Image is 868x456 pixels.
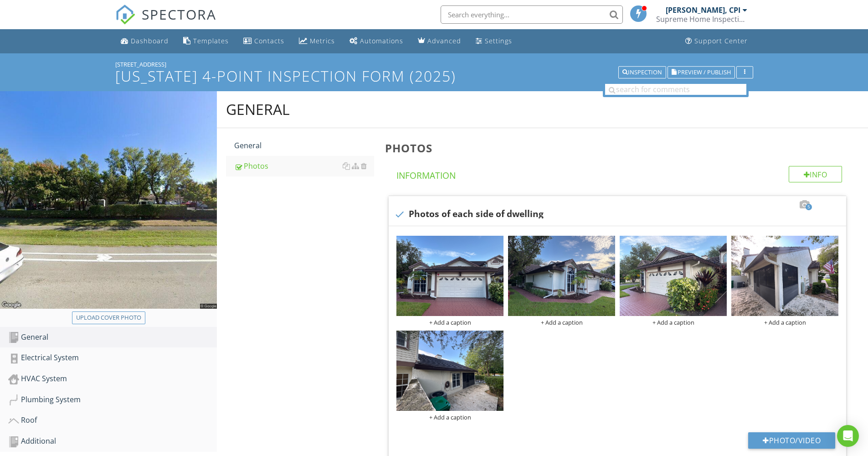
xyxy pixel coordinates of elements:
a: Inspection [618,67,666,76]
button: Preview / Publish [668,66,735,79]
div: Support Center [694,36,748,45]
img: photo.jpg [731,236,838,316]
div: + Add a caption [396,319,503,326]
img: photo.jpg [396,331,503,411]
div: + Add a caption [731,319,838,326]
a: Preview / Publish [668,67,735,76]
div: General [234,140,374,151]
a: SPECTORA [115,12,216,31]
img: photo.jpg [508,236,615,316]
div: Additional [8,435,217,447]
img: The Best Home Inspection Software - Spectora [115,5,135,25]
div: Plumbing System [8,394,217,406]
span: SPECTORA [142,5,216,24]
div: Open Intercom Messenger [837,425,859,447]
div: + Add a caption [396,414,503,421]
div: Metrics [310,36,335,45]
img: photo.jpg [396,236,503,316]
div: + Add a caption [508,319,615,326]
a: Metrics [295,33,339,50]
a: Support Center [682,33,751,50]
div: Contacts [254,36,284,45]
div: General [8,332,217,343]
div: Electrical System [8,352,217,364]
a: Advanced [414,33,465,50]
a: Settings [472,33,516,50]
div: Photos [234,161,374,171]
h3: Photos [385,142,853,154]
div: Advanced [427,36,461,45]
a: Dashboard [117,33,172,50]
button: Upload cover photo [72,311,145,324]
input: Search everything... [441,5,623,24]
div: Automations [360,36,403,45]
div: Settings [485,36,512,45]
h4: Information [396,166,842,181]
span: Preview / Publish [678,69,731,75]
span: 5 [806,204,812,210]
input: search for comments [605,84,746,95]
div: General [226,100,290,119]
a: Contacts [240,33,288,50]
div: + Add a caption [620,319,727,326]
div: Templates [193,36,229,45]
div: Dashboard [131,36,169,45]
a: Automations (Basic) [346,33,407,50]
button: Inspection [618,66,666,79]
div: Upload cover photo [76,313,141,322]
div: Info [789,166,842,182]
a: Templates [180,33,232,50]
div: HVAC System [8,373,217,385]
button: Photo/Video [748,432,835,449]
div: Supreme Home Inspections FL, Inc [656,15,747,24]
div: [PERSON_NAME], CPI [666,5,740,15]
div: Roof [8,415,217,426]
h1: [US_STATE] 4-Point Inspection Form (2025) [115,68,753,84]
div: Inspection [622,69,662,76]
img: photo.jpg [620,236,727,316]
div: [STREET_ADDRESS] [115,61,753,68]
